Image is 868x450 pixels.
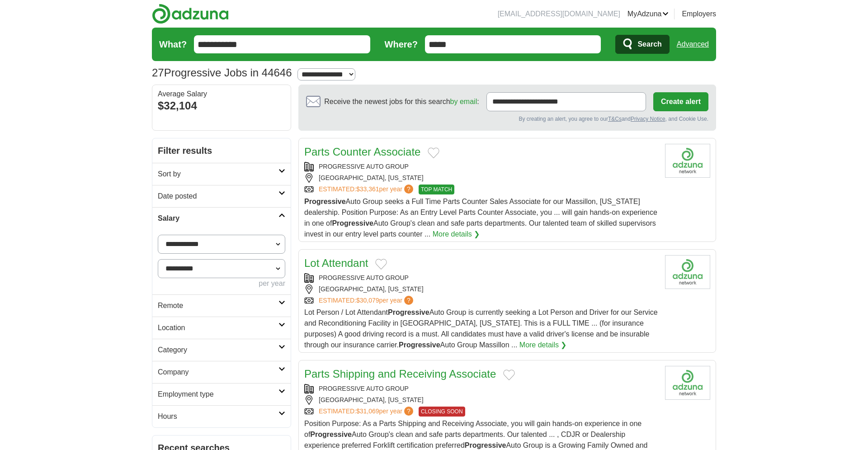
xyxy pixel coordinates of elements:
[653,92,708,111] button: Create alert
[158,98,285,114] div: $32,104
[152,185,291,207] a: Date posted
[304,162,658,171] div: PROGRESSIVE AUTO GROUP
[158,300,278,311] h2: Remote
[152,405,291,427] a: Hours
[304,198,346,205] strong: Progressive
[665,144,710,178] img: Company logo
[665,255,710,289] img: Company logo
[158,322,278,333] h2: Location
[404,296,413,305] span: ?
[306,115,708,123] div: By creating an alert, you agree to our and , and Cookie Use.
[319,296,415,305] a: ESTIMATED:$30,079per year?
[158,90,285,98] div: Average Salary
[375,259,387,270] button: Add to favorite jobs
[304,308,658,349] span: Lot Person / Lot Attendant Auto Group is currently seeking a Lot Person and Driver for our Servic...
[385,38,418,51] label: Where?
[158,411,278,422] h2: Hours
[304,198,657,238] span: Auto Group seeks a Full Time Parts Counter Sales Associate for our Massillon, [US_STATE] dealersh...
[158,278,285,289] div: per year
[304,368,496,380] a: Parts Shipping and Receiving Associate
[158,169,278,180] h2: Sort by
[152,65,164,81] span: 27
[158,389,278,400] h2: Employment type
[465,441,506,449] strong: Progressive
[498,9,620,19] li: [EMAIL_ADDRESS][DOMAIN_NAME]
[158,191,278,202] h2: Date posted
[304,257,368,269] a: Lot Attendant
[677,35,709,53] a: Advanced
[627,9,669,19] a: MyAdzuna
[388,308,429,316] strong: Progressive
[450,98,477,105] a: by email
[152,339,291,361] a: Category
[519,340,567,351] a: More details ❯
[152,383,291,405] a: Employment type
[152,294,291,317] a: Remote
[356,407,379,415] span: $31,069
[304,273,658,283] div: PROGRESSIVE AUTO GROUP
[152,138,291,163] h2: Filter results
[637,35,661,53] span: Search
[332,219,373,227] strong: Progressive
[319,407,415,417] a: ESTIMATED:$31,069per year?
[152,317,291,339] a: Location
[608,116,622,122] a: T&Cs
[152,207,291,229] a: Salary
[356,297,379,304] span: $30,079
[428,147,439,158] button: Add to favorite jobs
[503,369,515,380] button: Add to favorite jobs
[304,395,658,405] div: [GEOGRAPHIC_DATA], [US_STATE]
[152,66,292,79] h1: Progressive Jobs in 44646
[304,284,658,294] div: [GEOGRAPHIC_DATA], [US_STATE]
[158,367,278,378] h2: Company
[419,407,465,417] span: CLOSING SOON
[159,38,187,51] label: What?
[404,185,413,194] span: ?
[631,116,665,122] a: Privacy Notice
[304,146,420,158] a: Parts Counter Associate
[665,366,710,400] img: Company logo
[399,341,440,349] strong: Progressive
[152,4,229,24] img: Adzuna logo
[304,384,658,393] div: PROGRESSIVE AUTO GROUP
[304,173,658,183] div: [GEOGRAPHIC_DATA], [US_STATE]
[158,213,278,224] h2: Salary
[319,185,415,194] a: ESTIMATED:$33,361per year?
[419,185,454,194] span: TOP MATCH
[615,35,669,54] button: Search
[152,361,291,383] a: Company
[404,407,413,416] span: ?
[433,229,480,240] a: More details ❯
[682,9,716,19] a: Employers
[158,345,278,355] h2: Category
[310,431,352,438] strong: Progressive
[324,96,479,107] span: Receive the newest jobs for this search :
[152,163,291,185] a: Sort by
[356,185,379,193] span: $33,361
